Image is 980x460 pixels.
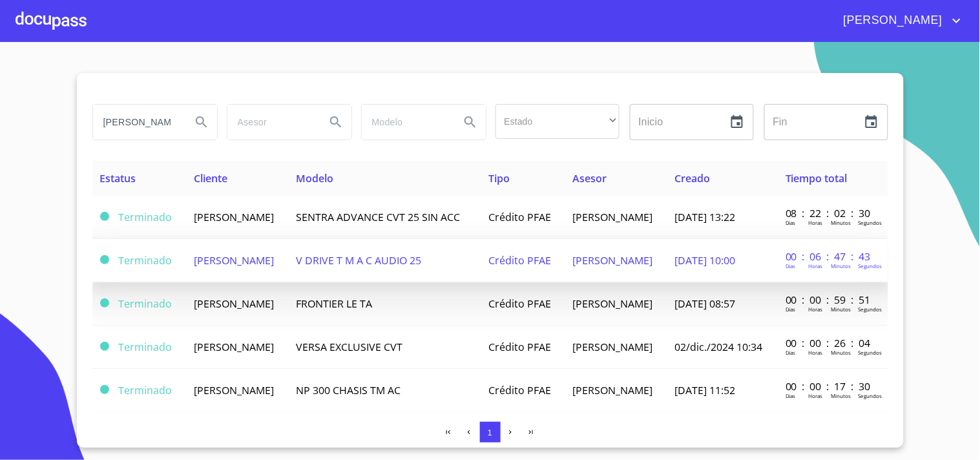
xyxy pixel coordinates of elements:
[572,171,607,185] span: Asesor
[831,349,851,356] p: Minutos
[859,306,882,313] p: Segundos
[320,107,351,138] button: Search
[809,262,823,269] p: Horas
[297,340,403,354] span: VERSA EXCLUSIVE CVT
[831,219,851,226] p: Minutos
[859,349,882,356] p: Segundos
[809,306,823,313] p: Horas
[297,297,373,311] span: FRONTIER LE TA
[809,349,823,356] p: Horas
[675,253,736,267] span: [DATE] 10:00
[119,253,172,267] span: Terminado
[119,210,172,224] span: Terminado
[489,340,552,354] span: Crédito PFAE
[455,107,486,138] button: Search
[489,210,552,224] span: Crédito PFAE
[675,297,736,311] span: [DATE] 08:57
[489,297,552,311] span: Crédito PFAE
[297,383,401,397] span: NP 300 CHASIS TM AC
[100,255,109,264] span: Terminado
[194,297,274,311] span: [PERSON_NAME]
[297,253,422,267] span: V DRIVE T M A C AUDIO 25
[572,383,652,397] span: [PERSON_NAME]
[859,262,882,269] p: Segundos
[786,349,796,356] p: Dias
[194,340,274,354] span: [PERSON_NAME]
[675,210,736,224] span: [DATE] 13:22
[93,105,181,140] input: search
[480,422,501,443] button: 1
[834,10,949,31] span: [PERSON_NAME]
[809,392,823,399] p: Horas
[119,340,172,354] span: Terminado
[489,383,552,397] span: Crédito PFAE
[297,171,334,185] span: Modelo
[859,392,882,399] p: Segundos
[100,385,109,394] span: Terminado
[675,340,763,354] span: 02/dic./2024 10:34
[675,383,736,397] span: [DATE] 11:52
[786,262,796,269] p: Dias
[194,253,274,267] span: [PERSON_NAME]
[100,342,109,351] span: Terminado
[119,297,172,311] span: Terminado
[831,262,851,269] p: Minutos
[786,249,873,264] p: 00 : 06 : 47 : 43
[362,105,450,140] input: search
[786,336,873,350] p: 00 : 00 : 26 : 04
[194,210,274,224] span: [PERSON_NAME]
[186,107,217,138] button: Search
[297,210,461,224] span: SENTRA ADVANCE CVT 25 SIN ACC
[100,171,136,185] span: Estatus
[786,392,796,399] p: Dias
[572,253,652,267] span: [PERSON_NAME]
[119,383,172,397] span: Terminado
[786,379,873,393] p: 00 : 00 : 17 : 30
[194,171,227,185] span: Cliente
[100,298,109,308] span: Terminado
[786,293,873,307] p: 00 : 00 : 59 : 51
[831,306,851,313] p: Minutos
[834,10,964,31] button: account of current user
[786,306,796,313] p: Dias
[831,392,851,399] p: Minutos
[194,383,274,397] span: [PERSON_NAME]
[859,219,882,226] p: Segundos
[786,206,873,220] p: 08 : 22 : 02 : 30
[786,171,848,185] span: Tiempo total
[227,105,315,140] input: search
[100,212,109,221] span: Terminado
[572,340,652,354] span: [PERSON_NAME]
[488,428,492,437] span: 1
[809,219,823,226] p: Horas
[489,171,510,185] span: Tipo
[495,104,620,139] div: ​
[675,171,711,185] span: Creado
[786,219,796,226] p: Dias
[572,210,652,224] span: [PERSON_NAME]
[489,253,552,267] span: Crédito PFAE
[572,297,652,311] span: [PERSON_NAME]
